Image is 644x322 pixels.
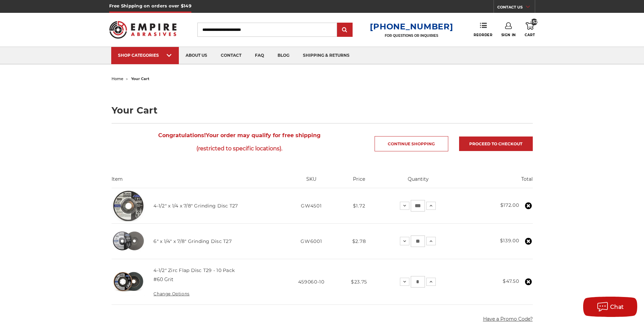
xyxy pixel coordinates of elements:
div: SHOP CATEGORIES [118,53,172,58]
h1: Your Cart [112,106,533,115]
img: 4-1/2" Zirc Flap Disc T29 - 10 Pack [112,265,145,299]
a: about us [179,47,214,64]
span: Reorder [474,33,492,37]
input: 6" x 1/4" x 7/8" Grinding Disc T27 Quantity: [411,236,425,247]
strong: Congratulations! [158,132,206,139]
a: Continue Shopping [375,136,448,151]
th: Quantity [377,176,459,188]
a: shipping & returns [296,47,356,64]
a: CONTACT US [497,3,535,13]
span: Your order may qualify for free shipping [112,129,367,155]
span: (restricted to specific locations). [112,142,367,155]
span: your cart [131,76,149,81]
strong: $139.00 [500,238,519,244]
span: 152 [531,19,538,25]
a: 152 Cart [525,22,535,37]
input: 4-1/2" Zirc Flap Disc T29 - 10 Pack Quantity: [411,276,425,288]
img: Empire Abrasives [109,17,177,43]
img: 6 inch grinding disc by Black Hawk Abrasives [112,224,145,258]
span: $2.78 [352,238,366,244]
a: 4-1/2" Zirc Flap Disc T29 - 10 Pack [153,267,235,273]
th: Item [112,176,282,188]
a: contact [214,47,248,64]
span: Cart [525,33,535,37]
span: $23.75 [351,279,367,285]
p: FOR QUESTIONS OR INQUIRIES [370,33,453,38]
th: Price [341,176,377,188]
span: Sign In [501,33,516,37]
th: Total [459,176,532,188]
span: 459060-10 [298,279,325,285]
strong: $172.00 [500,202,519,208]
a: home [112,76,123,81]
a: Proceed to checkout [459,137,533,151]
strong: $47.50 [503,278,519,284]
th: SKU [282,176,341,188]
button: Chat [583,297,637,317]
a: 6" x 1/4" x 7/8" Grinding Disc T27 [153,238,232,244]
a: blog [271,47,296,64]
a: Change Options [153,291,189,296]
a: 4-1/2" x 1/4 x 7/8" Grinding Disc T27 [153,203,238,209]
span: GW6001 [301,238,322,244]
img: BHA grinding wheels for 4.5 inch angle grinder [112,189,145,223]
a: Reorder [474,22,492,37]
span: $1.72 [353,203,365,209]
input: 4-1/2" x 1/4 x 7/8" Grinding Disc T27 Quantity: [411,200,425,212]
a: faq [248,47,271,64]
dd: #60 Grit [153,276,173,283]
a: [PHONE_NUMBER] [370,22,453,31]
span: GW4501 [301,203,321,209]
span: Chat [610,304,624,310]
